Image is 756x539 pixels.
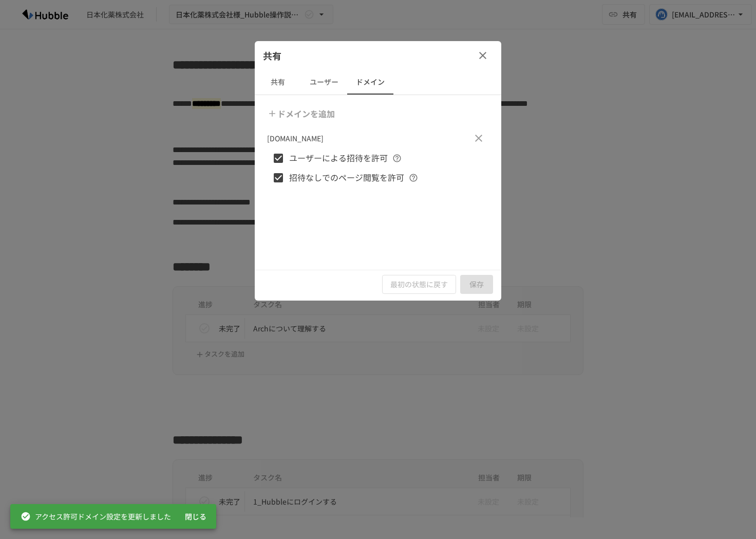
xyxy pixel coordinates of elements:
p: [DOMAIN_NAME] [267,133,324,144]
button: ドメインを追加 [265,103,339,124]
button: ドメイン [347,70,393,95]
div: アクセス許可ドメイン設定を更新しました [21,507,171,526]
span: ユーザーによる招待を許可 [289,152,388,165]
button: 共有 [255,70,301,95]
div: 共有 [255,41,501,70]
span: 招待なしでのページ閲覧を許可 [289,171,404,184]
button: ユーザー [301,70,347,95]
button: 閉じる [179,507,212,526]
